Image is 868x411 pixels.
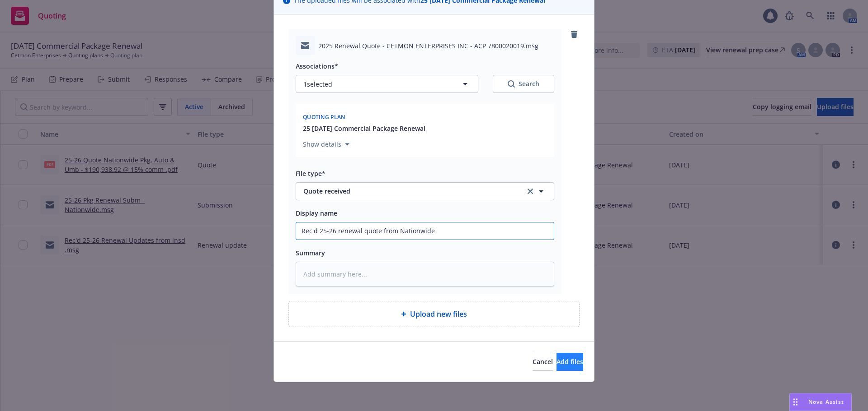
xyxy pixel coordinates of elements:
button: 1selected [296,75,478,93]
div: Drag to move [790,393,801,411]
button: 25 [DATE] Commercial Package Renewal [303,124,425,133]
a: remove [569,29,580,40]
svg: Search [508,80,515,88]
span: Nova Assist [808,398,844,406]
span: Associations* [296,62,338,70]
span: Quote received [303,186,513,196]
span: Add files [557,357,583,366]
span: Display name [296,209,337,217]
span: Summary [296,249,325,257]
span: 1 selected [303,79,332,89]
div: Upload new files [288,301,580,327]
input: Add display name here... [296,222,554,240]
span: File type* [296,169,325,178]
button: Quote receivedclear selection [296,182,554,200]
span: Upload new files [410,309,467,319]
button: Add files [557,353,583,371]
button: Cancel [533,353,553,371]
div: Search [508,79,539,88]
a: clear selection [525,186,536,197]
button: Nova Assist [789,393,852,411]
button: Show details [299,139,353,150]
span: Quoting plan [303,113,345,121]
span: 2025 Renewal Quote - CETMON ENTERPRISES INC - ACP 7800020019.msg [318,41,538,51]
button: SearchSearch [493,75,554,93]
span: Cancel [533,357,553,366]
